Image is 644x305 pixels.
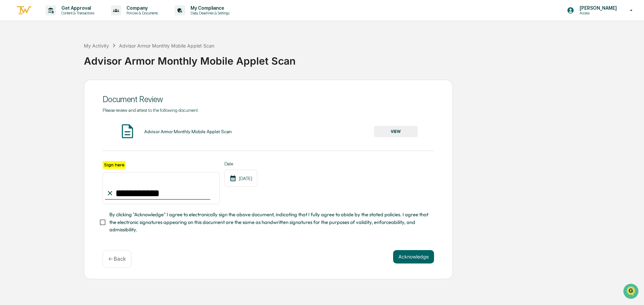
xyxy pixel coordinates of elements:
span: Pylon [67,113,81,119]
div: Document Review [103,94,434,104]
p: My Compliance [185,5,233,11]
a: 🗄️Attestations [46,82,86,94]
img: logo [16,5,32,16]
div: Start new chat [23,51,110,58]
div: Advisor Armor Monthly Mobile Applet Scan [119,43,214,49]
p: Data, Deadlines & Settings [185,11,233,15]
iframe: Open customer support [623,283,641,301]
p: Policies & Documents [121,11,161,15]
div: My Activity [84,43,109,49]
a: 🖐️Preclearance [4,82,46,94]
p: Get Approval [56,5,98,11]
img: Document Icon [119,123,136,140]
div: We're available if you need us! [23,58,85,63]
span: Data Lookup [13,97,42,104]
label: Date [224,161,257,166]
div: Advisor Armor Monthly Mobile Applet Scan [84,50,641,67]
p: [PERSON_NAME] [574,5,620,11]
div: Advisor Armor Monthly Mobile Applet Scan [144,129,232,134]
div: 🗄️ [49,85,54,90]
p: Company [121,5,161,11]
div: 🖐️ [7,85,12,90]
label: Sign here [103,161,125,169]
a: Powered byPylon [47,113,81,119]
p: ← Back [108,256,126,262]
p: How can we help? [7,14,122,25]
button: Start new chat [114,53,122,61]
button: VIEW [374,126,418,137]
div: 🔎 [7,98,12,103]
p: Access [574,11,620,15]
span: Attestations [55,84,83,91]
img: 1746055101610-c473b297-6a78-478c-a979-82029cc54cd1 [7,51,19,63]
input: Clear [17,30,111,37]
span: Preclearance [13,84,43,91]
a: 🔎Data Lookup [4,94,45,106]
span: Please review and attest to the following document. [103,107,199,113]
span: By clicking "Acknowledge" I agree to electronically sign the above document, indicating that I fu... [109,211,429,233]
div: [DATE] [224,170,257,187]
p: Content & Transactions [56,11,98,15]
button: Acknowledge [393,250,434,263]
